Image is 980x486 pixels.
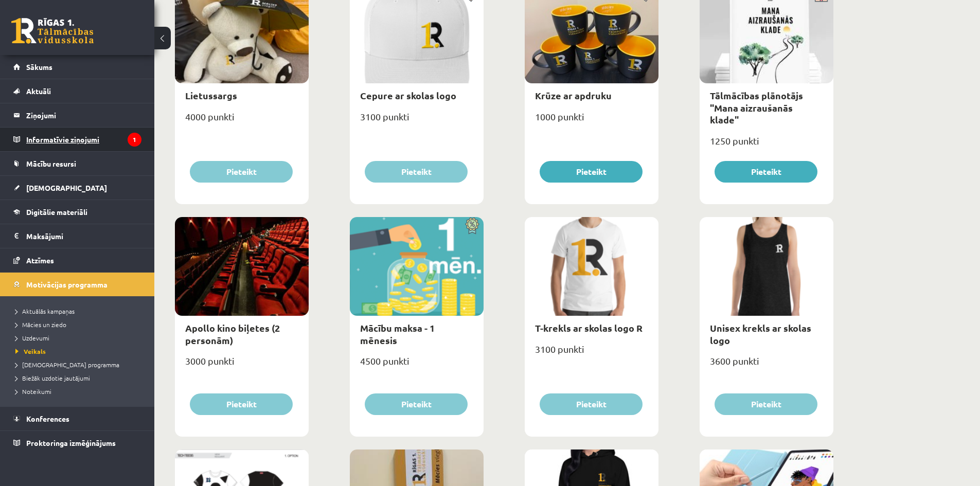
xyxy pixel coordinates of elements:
a: Aktuāli [13,79,141,103]
a: T-krekls ar skolas logo R [535,322,643,334]
span: Digitālie materiāli [26,207,87,217]
button: Pieteikt [715,161,817,183]
span: Veikals [15,347,46,355]
div: 1000 punkti [525,108,658,134]
button: Pieteikt [715,393,817,415]
a: Ziņojumi [13,103,141,127]
span: [DEMOGRAPHIC_DATA] programma [15,361,119,369]
a: [DEMOGRAPHIC_DATA] programma [15,360,144,369]
span: Biežāk uzdotie jautājumi [15,374,90,382]
a: Aktuālās kampaņas [15,307,144,316]
button: Pieteikt [365,161,468,183]
a: Veikals [15,347,144,356]
div: 4000 punkti [175,108,309,134]
div: 3100 punkti [350,108,484,134]
a: Sākums [13,55,141,79]
a: Noteikumi [15,387,144,396]
a: [DEMOGRAPHIC_DATA] [13,176,141,200]
a: Uzdevumi [15,333,144,343]
span: [DEMOGRAPHIC_DATA] [26,183,107,192]
a: Atzīmes [13,248,141,272]
div: 4500 punkti [350,352,484,378]
span: Proktoringa izmēģinājums [26,438,116,447]
legend: Ziņojumi [26,103,141,127]
span: Sākums [26,62,52,71]
i: 1 [128,133,141,147]
img: Atlaide [460,217,484,235]
button: Pieteikt [540,393,643,415]
span: Mācību resursi [26,159,76,168]
span: Uzdevumi [15,334,49,342]
button: Pieteikt [365,393,468,415]
a: Mācies un ziedo [15,320,144,329]
div: 3100 punkti [525,340,658,366]
span: Atzīmes [26,256,54,265]
a: Unisex krekls ar skolas logo [710,322,811,346]
span: Motivācijas programma [26,280,108,289]
a: Rīgas 1. Tālmācības vidusskola [11,18,94,44]
span: Mācies un ziedo [15,320,66,329]
a: Motivācijas programma [13,273,141,296]
a: Cepure ar skolas logo [360,89,456,101]
a: Biežāk uzdotie jautājumi [15,373,144,383]
button: Pieteikt [190,161,293,183]
span: Aktuāli [26,86,51,96]
a: Mācību maksa - 1 mēnesis [360,322,435,346]
button: Pieteikt [190,393,293,415]
a: Apollo kino biļetes (2 personām) [185,322,280,346]
a: Proktoringa izmēģinājums [13,431,141,455]
a: Informatīvie ziņojumi1 [13,128,141,151]
a: Mācību resursi [13,152,141,175]
a: Tālmācības plānotājs "Mana aizraušanās klade" [710,89,803,125]
span: Noteikumi [15,387,51,395]
legend: Informatīvie ziņojumi [26,128,141,151]
a: Digitālie materiāli [13,200,141,224]
a: Maksājumi [13,224,141,248]
button: Pieteikt [540,161,643,183]
span: Konferences [26,414,69,423]
div: 3600 punkti [700,352,833,378]
a: Krūze ar apdruku [535,89,612,101]
div: 3000 punkti [175,352,309,378]
a: Konferences [13,407,141,430]
a: Lietussargs [185,89,237,101]
div: 1250 punkti [700,132,833,158]
span: Aktuālās kampaņas [15,307,75,315]
legend: Maksājumi [26,224,141,248]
